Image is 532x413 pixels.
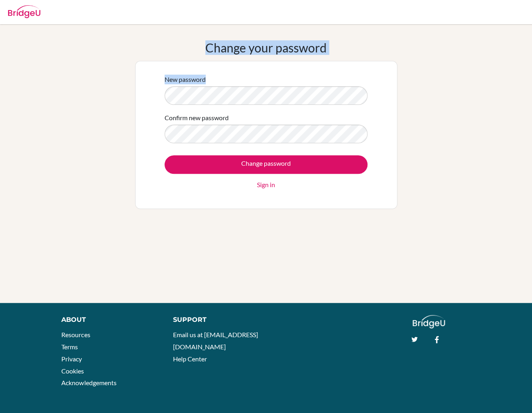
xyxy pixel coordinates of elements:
[61,367,84,375] a: Cookies
[61,379,116,386] a: Acknowledgements
[173,315,258,325] div: Support
[165,113,229,123] label: Confirm new password
[205,40,327,55] h1: Change your password
[61,315,154,325] div: About
[61,343,78,350] a: Terms
[173,355,207,363] a: Help Center
[165,155,367,174] input: Change password
[173,331,258,350] a: Email us at [EMAIL_ADDRESS][DOMAIN_NAME]
[413,315,445,328] img: logo_white@2x-f4f0deed5e89b7ecb1c2cc34c3e3d731f90f0f143d5ea2071677605dd97b5244.png
[257,180,275,190] a: Sign in
[61,331,90,338] a: Resources
[61,355,82,363] a: Privacy
[165,75,206,84] label: New password
[8,5,40,18] img: Bridge-U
